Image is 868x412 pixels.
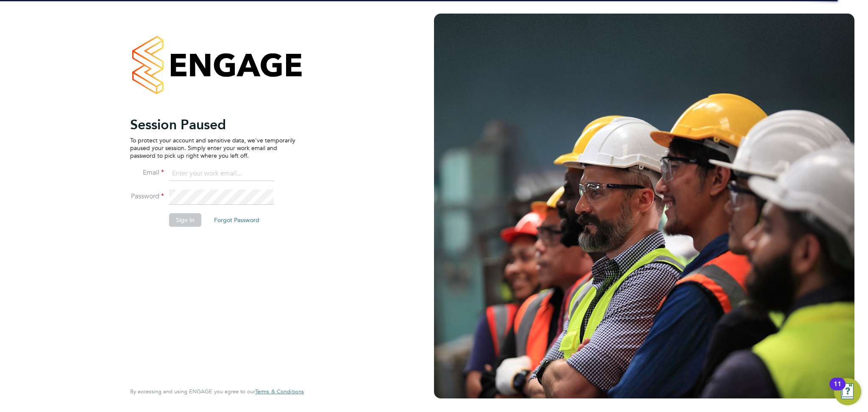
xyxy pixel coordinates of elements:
button: Sign In [169,213,201,227]
button: Open Resource Center, 11 new notifications [834,378,861,405]
p: To protect your account and sensitive data, we've temporarily paused your session. Simply enter y... [130,136,295,160]
a: Terms & Conditions [255,388,304,395]
label: Email [130,168,164,177]
div: 11 [834,384,841,395]
button: Forgot Password [207,213,266,227]
input: Enter your work email... [169,166,274,181]
h2: Session Paused [130,116,295,133]
span: By accessing and using ENGAGE you agree to our [130,388,304,395]
label: Password [130,192,164,201]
